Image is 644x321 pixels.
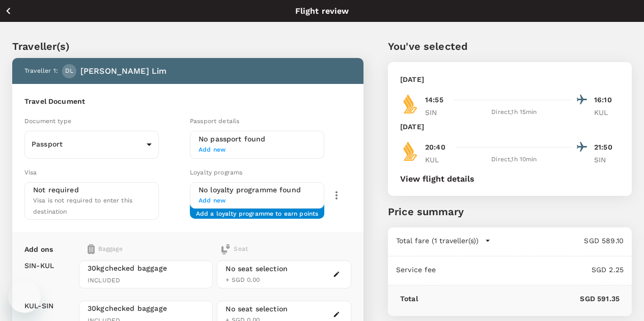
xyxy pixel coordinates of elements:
[24,132,159,157] div: Passport
[88,244,186,254] div: Baggage
[491,236,624,246] p: SGD 589.10
[199,145,316,155] span: Add new
[388,39,632,54] p: You've selected
[24,66,58,76] p: Traveller 1 :
[418,294,620,304] p: SGD 591.35
[24,244,53,254] p: Add ons
[226,264,288,274] div: No seat selection
[4,5,93,17] button: Back to flight results
[190,118,239,125] span: Passport details
[457,107,572,118] div: Direct , 1h 15min
[199,134,316,145] h6: No passport found
[226,276,260,283] span: + SGD 0.00
[594,95,620,105] p: 16:10
[436,265,624,275] p: SGD 2.25
[425,155,451,165] p: KUL
[199,196,316,206] span: Add new
[80,65,167,77] p: [PERSON_NAME] Lim
[400,174,474,184] button: View flight details
[24,118,71,125] span: Document type
[400,141,421,161] img: SQ
[33,197,132,215] span: Visa is not required to enter this destination
[400,94,421,114] img: SQ
[24,96,351,107] h6: Travel Document
[400,294,418,304] p: Total
[65,66,73,76] span: DL
[425,142,445,153] p: 20:40
[594,142,620,153] p: 21:50
[226,304,288,314] div: No seat selection
[457,155,572,165] div: Direct , 1h 10min
[220,244,248,254] div: Seat
[196,209,319,211] span: Add a loyalty programme to earn points
[88,244,95,254] img: baggage-icon
[19,6,93,16] p: Back to flight results
[32,139,143,149] p: Passport
[88,263,204,273] span: 30kg checked baggage
[396,236,479,246] p: Total fare (1 traveller(s))
[594,155,620,165] p: SIN
[190,169,242,176] span: Loyalty programs
[396,265,436,275] p: Service fee
[220,244,231,254] img: baggage-icon
[12,39,363,54] p: Traveller(s)
[400,74,424,84] p: [DATE]
[388,204,632,219] p: Price summary
[425,95,443,105] p: 14:55
[199,185,316,196] h6: No loyalty programme found
[88,276,204,286] span: INCLUDED
[24,301,53,311] p: KUL - SIN
[24,169,37,176] span: Visa
[33,185,79,195] p: Not required
[425,107,451,118] p: SIN
[88,303,204,313] span: 30kg checked baggage
[295,5,349,17] p: Flight review
[8,280,41,313] iframe: Button to launch messaging window
[396,236,491,246] button: Total fare (1 traveller(s))
[400,122,424,132] p: [DATE]
[594,107,620,118] p: KUL
[24,260,54,271] p: SIN - KUL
